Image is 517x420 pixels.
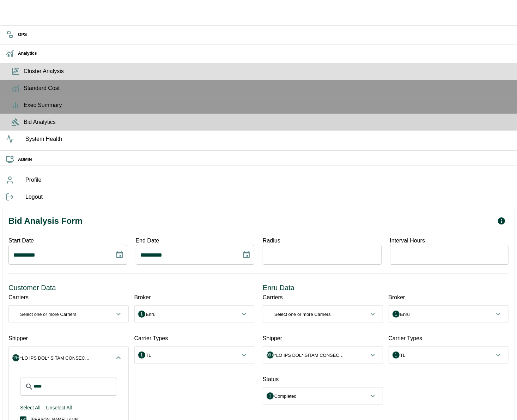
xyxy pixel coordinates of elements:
[8,293,129,302] div: Carriers
[134,334,255,343] div: Carrier Types
[274,393,297,400] p: Completed
[20,355,91,362] p: *LO IPS DOL* SITAM CONSECT, 122 0AD ELI, SEDDOEIUS, 4351 T 32IN UT L, ETDOLO, 828 MAGNAALI ENI, A...
[25,135,511,143] span: System Health
[400,352,406,359] p: TL
[263,293,383,302] div: Carriers
[400,311,410,318] p: Enru
[263,388,383,404] button: Completed
[24,101,511,109] span: Exec Summary
[34,378,117,395] input: Search for Shipper
[263,306,383,323] button: Select one or more Carriers
[24,118,511,126] span: Bid Analytics
[136,236,255,245] p: End Date
[24,67,511,76] span: Cluster Analysis
[389,334,509,343] div: Carrier Types
[494,214,509,228] button: Open Progress Monitor
[8,282,254,293] h6: Customer Data
[389,347,509,364] button: TL
[24,84,511,92] span: Standard Cost
[17,401,43,414] button: Select All
[18,50,511,57] h6: Analytics
[146,352,151,359] p: TL
[267,392,274,400] span: 1
[146,311,156,318] p: Enru
[112,248,127,262] button: Choose date, selected date is Jan 1, 2025
[263,375,383,384] div: Status
[390,236,509,245] p: Interval Hours
[263,236,382,245] p: Radius
[9,306,128,323] button: Select one or more Carriers
[18,156,511,163] h6: ADMIN
[20,311,77,318] p: Select one or more Carriers
[9,347,128,369] button: *LO IPS DOL* SITAM CONSECT, 122 0AD ELI, SEDDOEIUS, 4351 T 32IN UT L, ETDOLO, 828 MAGNAALI ENI, A...
[274,311,331,318] p: Select one or more Carriers
[12,354,19,361] span: 99+
[25,193,511,201] span: Logout
[239,248,254,262] button: Choose date, selected date is Jun 30, 2025
[25,176,511,184] span: Profile
[274,352,345,359] p: *LO IPS DOL* SITAM CONSECT, 877 8AD ELI, SEDDOEIUS, 8948 T 64IN UT L, ETDOLO, 242 MAGNAALI ENI, A...
[267,352,274,359] span: 99+
[43,401,75,414] button: Unselect All
[263,334,383,343] div: Shipper
[134,293,255,302] div: Broker
[138,311,145,318] span: 1
[263,282,509,293] h6: Enru Data
[393,311,400,318] span: 1
[138,352,145,359] span: 1
[135,306,254,323] button: Enru
[263,347,383,364] button: *LO IPS DOL* SITAM CONSECT, 877 8AD ELI, SEDDOEIUS, 8948 T 64IN UT L, ETDOLO, 242 MAGNAALI ENI, A...
[18,31,511,38] h6: OPS
[8,236,127,245] p: Start Date
[8,334,129,343] div: Shipper
[135,347,254,364] button: TL
[389,306,509,323] button: Enru
[393,352,400,359] span: 1
[389,293,509,302] div: Broker
[8,215,83,227] h1: Bid Analysis Form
